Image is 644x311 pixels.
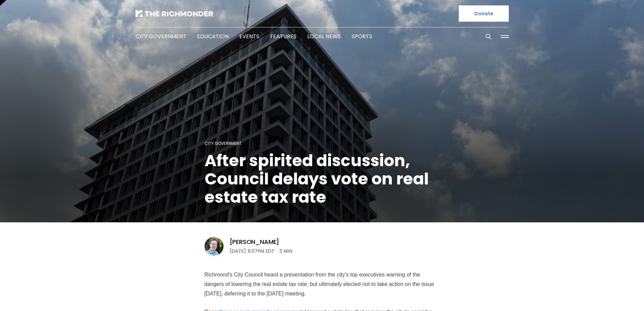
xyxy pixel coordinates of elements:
p: Richmond's City Council heard a presentation from the city's top executives warning of the danger... [205,270,440,298]
a: City Government [136,32,186,40]
a: City Government [205,140,242,146]
a: Sports [352,32,372,40]
a: Features [270,32,296,40]
h1: After spirited discussion, Council delays vote on real estate tax rate [205,152,440,206]
iframe: portal-trigger [587,278,644,311]
a: [PERSON_NAME] [230,238,280,246]
img: Michael Phillips [205,237,223,256]
img: The Richmonder [136,10,213,17]
span: 3 min [279,247,292,255]
a: Education [197,32,229,40]
a: Donate [459,5,509,22]
a: Events [239,32,259,40]
button: Search this site [483,31,494,42]
time: [DATE] 8:07PM EDT [230,247,275,255]
a: Local News [307,32,341,40]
